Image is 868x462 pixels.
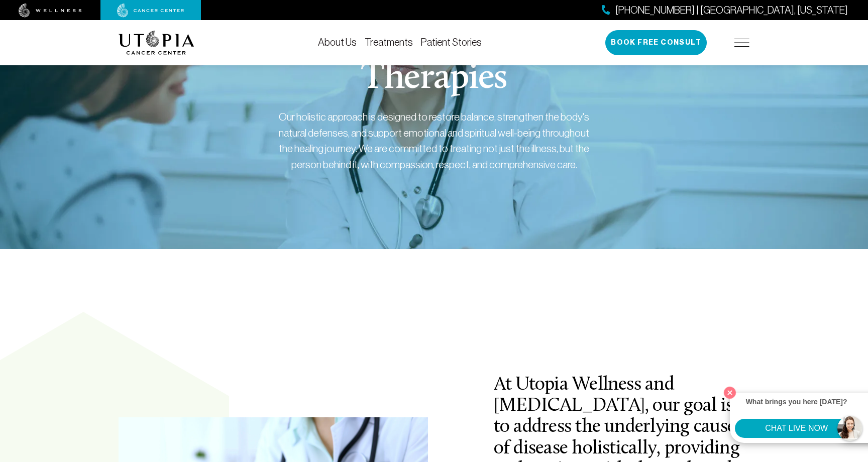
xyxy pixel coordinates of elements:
[615,3,848,18] span: [PHONE_NUMBER] | [GEOGRAPHIC_DATA], [US_STATE]
[605,30,707,55] button: Book Free Consult
[735,419,858,438] button: CHAT LIVE NOW
[365,37,413,48] a: Treatments
[746,398,847,406] strong: What brings you here [DATE]?
[117,4,184,18] img: cancer center
[318,37,357,48] a: About Us
[119,31,194,55] img: logo
[602,3,848,18] a: [PHONE_NUMBER] | [GEOGRAPHIC_DATA], [US_STATE]
[278,109,590,172] div: Our holistic approach is designed to restore balance, strengthen the body's natural defenses, and...
[734,39,749,47] img: icon-hamburger
[19,4,82,18] img: wellness
[721,384,738,401] button: Close
[421,37,482,48] a: Patient Stories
